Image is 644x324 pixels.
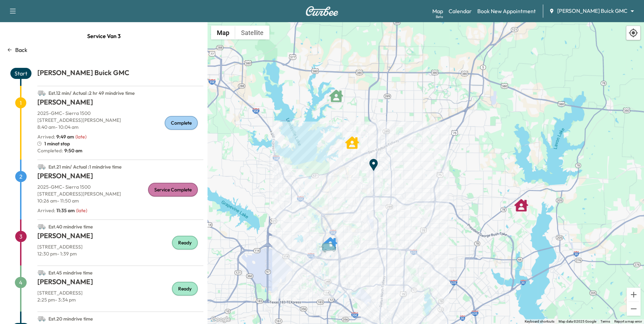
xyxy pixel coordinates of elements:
[37,250,203,257] p: 12:30 pm - 1:39 pm
[48,164,122,170] span: Est. 21 min / Actual : 1 min drive time
[15,97,26,108] span: 1
[37,124,203,130] p: 8:40 am - 10:04 am
[37,110,203,117] p: 2025 - GMC - Sierra 1500
[37,68,203,80] h1: [PERSON_NAME] Buick GMC
[37,97,203,110] h1: [PERSON_NAME]
[600,319,610,323] a: Terms (opens in new tab)
[37,171,203,183] h1: [PERSON_NAME]
[525,319,554,324] button: Keyboard shortcuts
[557,7,627,15] span: [PERSON_NAME] Buick GMC
[211,26,235,39] button: Show street map
[63,147,82,154] span: 9:50 am
[436,14,443,19] div: Beta
[48,224,93,230] span: Est. 40 min drive time
[75,134,86,140] span: ( late )
[15,46,27,54] p: Back
[37,117,203,124] p: [STREET_ADDRESS][PERSON_NAME]
[37,231,203,243] h1: [PERSON_NAME]
[329,85,343,99] gmp-advanced-marker: Radu Fratila
[172,236,198,250] div: Ready
[87,29,121,43] span: Service Van 3
[614,319,642,323] a: Report a map error
[48,316,93,322] span: Est. 20 min drive time
[56,207,75,214] span: 11:35 am
[37,190,203,197] p: [STREET_ADDRESS][PERSON_NAME]
[514,195,528,209] gmp-advanced-marker: Getahun Getahun
[37,183,203,190] p: 2025 - GMC - Sierra 1500
[56,134,74,140] span: 9:49 am
[449,7,472,15] a: Calendar
[165,116,198,130] div: Complete
[15,231,27,242] span: 3
[76,207,87,214] span: ( late )
[15,171,27,182] span: 2
[37,277,203,289] h1: [PERSON_NAME]
[15,277,27,288] span: 4
[37,197,203,204] p: 10:26 am - 11:50 am
[627,288,641,301] button: Zoom in
[367,154,380,168] gmp-advanced-marker: End Point
[323,233,337,247] gmp-advanced-marker: Kenneth James
[172,282,198,296] div: Ready
[319,235,343,247] gmp-advanced-marker: Van
[559,319,596,323] span: Map data ©2025 Google
[305,6,339,16] img: Curbee Logo
[345,132,359,146] gmp-advanced-marker: Hector Garcia
[37,296,203,303] p: 2:25 pm - 3:34 pm
[10,68,31,79] span: Start
[235,26,269,39] button: Show satellite imagery
[48,90,135,96] span: Est. 12 min / Actual : 2 hr 49 min drive time
[626,26,641,40] div: Recenter map
[627,302,641,316] button: Zoom out
[209,315,232,324] img: Google
[477,7,536,15] a: Book New Appointment
[44,140,70,147] span: 1 min at stop
[37,133,74,140] p: Arrived :
[148,183,198,197] div: Service Complete
[37,243,203,250] p: [STREET_ADDRESS]
[37,147,203,154] p: Completed:
[209,315,232,324] a: Open this area in Google Maps (opens a new window)
[432,7,443,15] a: MapBeta
[37,207,75,214] p: Arrived :
[37,289,203,296] p: [STREET_ADDRESS]
[48,270,93,276] span: Est. 45 min drive time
